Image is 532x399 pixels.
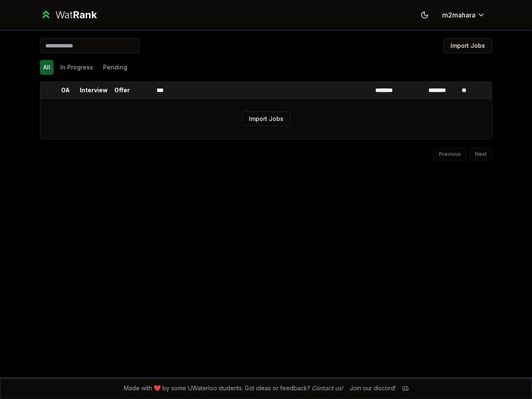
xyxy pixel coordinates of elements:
span: Rank [73,9,97,21]
p: OA [61,86,70,94]
button: Import Jobs [242,111,291,126]
span: Made with ❤️ by some UWaterloo students. Got ideas or feedback? [124,384,343,392]
button: m2mahara [436,7,492,22]
button: Import Jobs [443,38,492,53]
span: m2mahara [442,10,475,20]
button: In Progress [57,60,96,75]
div: Join our discord! [350,384,396,392]
p: Offer [114,86,130,94]
p: Interview [80,86,108,94]
div: Wat [55,8,97,22]
a: WatRank [40,8,97,22]
button: Pending [100,60,131,75]
a: Contact us! [312,384,343,392]
button: All [40,60,54,75]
